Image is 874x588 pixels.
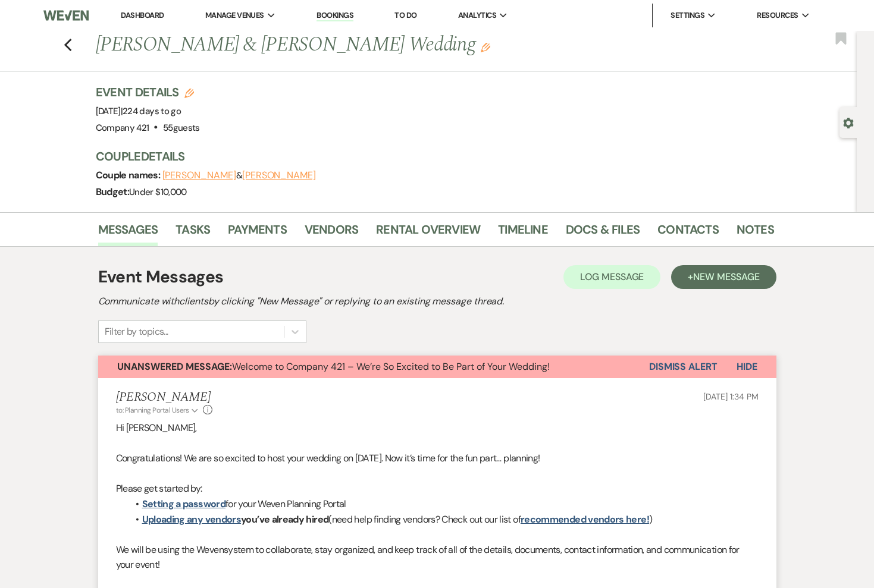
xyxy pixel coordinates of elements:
[649,513,652,526] span: )
[98,220,158,246] a: Messages
[117,360,550,373] span: Welcome to Company 421 – We’re So Excited to Be Part of Your Wedding!
[228,220,287,246] a: Payments
[718,356,776,378] button: Hide
[142,513,329,526] strong: you’ve already hired
[563,265,660,289] button: Log Message
[305,220,358,246] a: Vendors
[580,271,644,283] span: Log Message
[96,122,149,134] span: Company 421
[458,10,496,21] span: Analytics
[521,513,649,526] a: recommended vendors here!
[649,356,718,378] button: Dismiss Alert
[376,220,480,246] a: Rental Overview
[671,10,704,21] span: Settings
[242,171,316,180] button: [PERSON_NAME]
[737,220,774,246] a: Notes
[328,513,521,526] span: (need help finding vendors? Check out our list of
[96,105,181,117] span: [DATE]
[498,220,548,246] a: Timeline
[96,84,200,100] h3: Event Details
[481,42,490,52] button: Edit
[116,405,201,416] button: to: Planning Portal Users
[657,220,719,246] a: Contacts
[43,3,88,28] img: Weven Logo
[96,185,130,198] span: Budget:
[105,325,168,339] div: Filter by topics...
[757,10,798,21] span: Resources
[116,543,224,556] span: We will be using the Weven
[98,294,776,309] h2: Communicate with clients by clicking "New Message" or replying to an existing message thread.
[142,513,242,526] a: Uploading any vendors
[225,498,346,510] span: for your Weven Planning Portal
[693,271,759,283] span: New Message
[843,117,854,128] button: Open lead details
[121,105,181,117] span: |
[129,186,187,198] span: Under $10,000
[117,360,232,373] strong: Unanswered Message:
[142,498,225,510] a: Setting a password
[317,10,353,21] a: Bookings
[394,10,416,20] a: To Do
[96,169,162,181] span: Couple names:
[116,543,740,571] span: system to collaborate, stay organized, and keep track of all of the details, documents, contact i...
[703,391,758,402] span: [DATE] 1:34 PM
[176,220,210,246] a: Tasks
[116,405,189,415] span: to: Planning Portal Users
[96,148,762,165] h3: Couple Details
[162,171,236,180] button: [PERSON_NAME]
[737,360,757,373] span: Hide
[116,452,540,464] span: Congratulations! We are so excited to host your wedding on [DATE]. Now it’s time for the fun part...
[163,122,200,134] span: 55 guests
[671,265,776,289] button: +New Message
[123,105,181,117] span: 224 days to go
[116,390,213,405] h5: [PERSON_NAME]
[98,265,224,290] h1: Event Messages
[116,422,197,434] span: Hi [PERSON_NAME],
[162,169,316,181] span: &
[116,482,202,495] span: Please get started by:
[205,10,264,21] span: Manage Venues
[98,356,649,378] button: Unanswered Message:Welcome to Company 421 – We’re So Excited to Be Part of Your Wedding!
[96,31,629,59] h1: [PERSON_NAME] & [PERSON_NAME] Wedding
[121,10,164,20] a: Dashboard
[566,220,640,246] a: Docs & Files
